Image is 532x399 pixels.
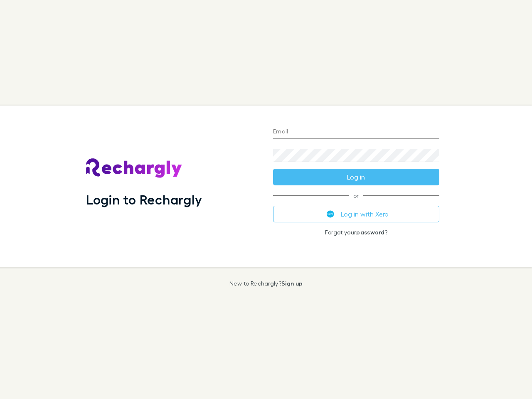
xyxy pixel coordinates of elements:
h1: Login to Rechargly [86,192,202,207]
span: or [273,195,439,196]
img: Xero's logo [327,210,334,218]
button: Log in [273,169,439,185]
p: New to Rechargly? [229,280,303,287]
img: Rechargly's Logo [86,158,182,178]
a: password [356,229,384,236]
button: Log in with Xero [273,206,439,222]
a: Sign up [281,280,303,287]
p: Forgot your ? [273,229,439,236]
